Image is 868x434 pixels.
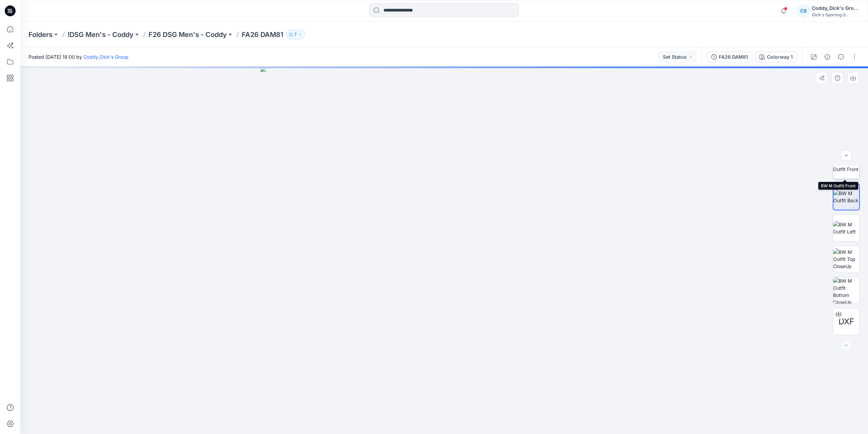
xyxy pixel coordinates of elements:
[260,67,628,434] img: eyJhbGciOiJIUzI1NiIsImtpZCI6IjAiLCJzbHQiOiJzZXMiLCJ0eXAiOiJKV1QifQ.eyJkYXRhIjp7InR5cGUiOiJzdG9yYW...
[294,31,297,38] p: 7
[833,248,860,270] img: BW M Outfit Top CloseUp
[242,30,283,39] p: FA26 DAM81
[719,53,748,61] div: FA26 DAM81
[812,12,860,17] div: Dick's Sporting G...
[812,4,860,12] div: Coddy_Dick's Group
[707,52,752,62] button: FA26 DAM81
[822,52,833,62] button: Details
[767,53,793,61] div: Colorway 1
[833,190,859,204] img: BW M Outfit Back
[839,316,854,328] span: DXF
[28,30,53,39] a: Folders
[755,52,797,62] button: Colorway 1
[83,54,129,60] a: Coddy_Dick's Group
[28,53,129,60] span: Posted [DATE] 18:00 by
[797,5,809,17] div: CS
[67,30,134,39] a: !DSG Men's - Coddy
[286,30,305,39] button: 7
[833,158,860,173] img: BW M Outfit Front
[833,277,860,304] img: BW M Outfit Bottom CloseUp
[149,30,227,39] a: F26 DSG Men's - Coddy
[833,221,860,235] img: BW M Outfit Left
